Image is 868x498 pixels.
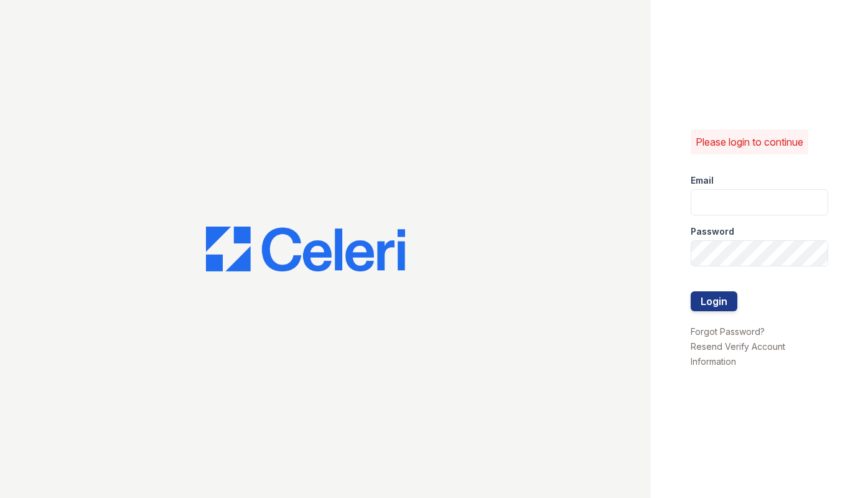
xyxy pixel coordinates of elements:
[691,291,737,311] button: Login
[691,341,785,367] a: Resend Verify Account Information
[691,225,734,238] label: Password
[696,134,803,149] p: Please login to continue
[691,174,714,187] label: Email
[691,326,765,337] a: Forgot Password?
[206,227,405,271] img: CE_Logo_Blue-a8612792a0a2168367f1c8372b55b34899dd931a85d93a1a3d3e32e68fde9ad4.png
